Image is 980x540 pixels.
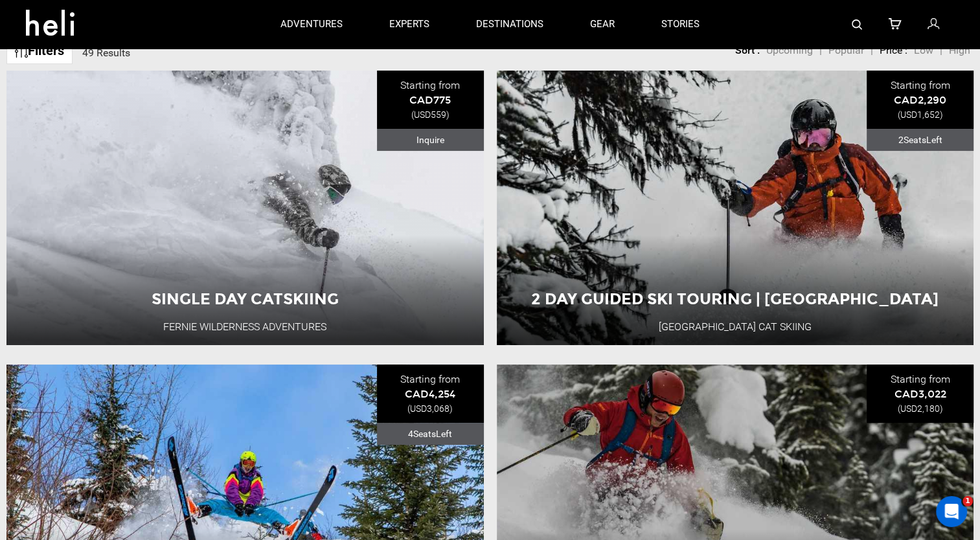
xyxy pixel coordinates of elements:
[6,37,73,65] a: Filters
[914,44,933,56] span: Low
[949,44,970,56] span: High
[880,43,907,58] li: Price :
[389,17,429,31] p: experts
[735,43,760,58] li: Sort :
[963,496,973,506] span: 1
[819,43,822,58] li: |
[828,44,864,56] span: Popular
[280,17,343,31] p: adventures
[15,45,28,58] img: btn-icon.svg
[852,19,862,30] img: search-bar-icon.svg
[936,496,967,527] iframe: Intercom live chat
[940,43,942,58] li: |
[82,47,130,59] span: 49 Results
[766,44,813,56] span: Upcoming
[476,17,543,31] p: destinations
[871,43,873,58] li: |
